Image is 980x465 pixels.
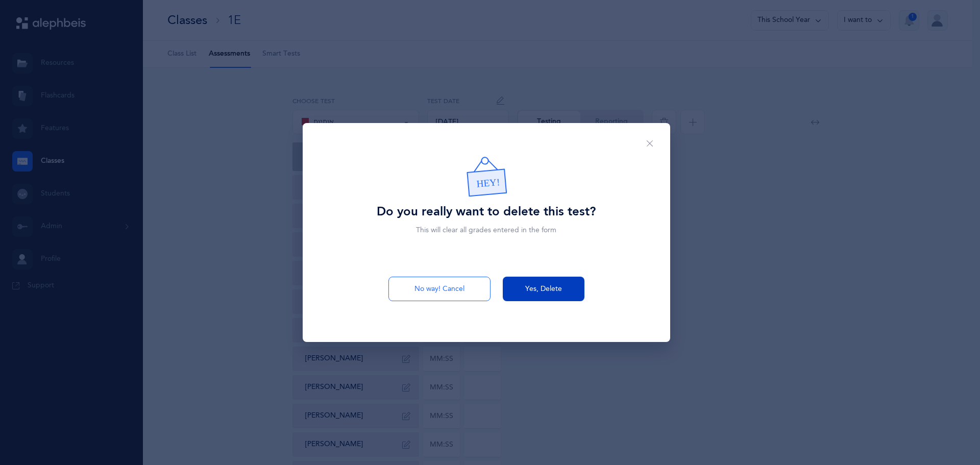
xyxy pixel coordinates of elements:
[388,277,491,301] button: No way! Cancel
[416,225,556,236] div: This will clear all grades entered in the form
[525,284,562,295] span: Yes, Delete
[377,203,596,221] div: Do you really want to delete this test?
[638,131,662,156] button: Close
[476,176,500,189] tspan: HEY!
[929,414,968,453] iframe: Drift Widget Chat Controller
[503,277,584,301] button: Yes, Delete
